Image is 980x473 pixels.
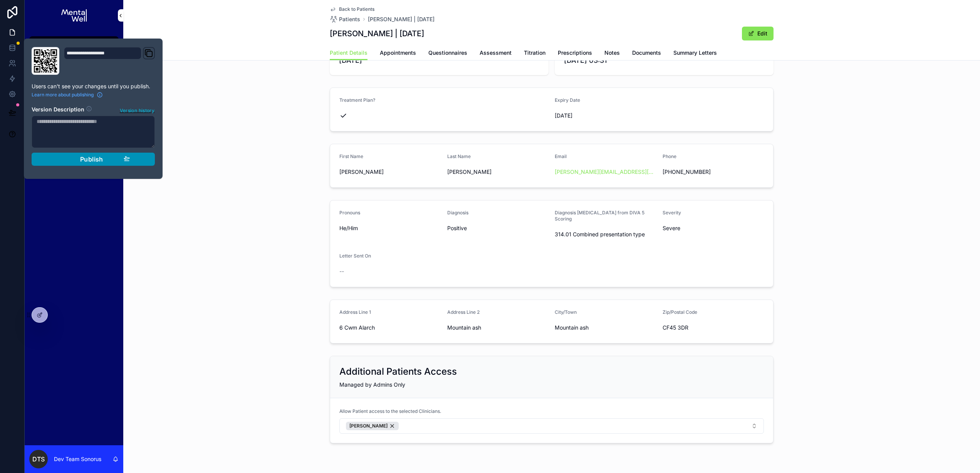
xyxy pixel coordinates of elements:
[32,153,155,166] button: Publish
[339,15,360,23] span: Patients
[339,224,441,232] span: He/Him
[330,28,424,39] h1: [PERSON_NAME] | [DATE]
[339,324,441,332] span: 6 Cwm Alarch
[120,106,154,114] span: Version history
[480,49,512,57] span: Assessment
[339,55,539,66] span: [DATE]
[339,168,441,176] span: [PERSON_NAME]
[339,97,375,103] span: Treatment Plan?
[673,46,717,61] a: Summary Letters
[339,309,371,315] span: Address Line 1
[673,49,717,57] span: Summary Letters
[555,97,580,103] span: Expiry Date
[663,153,676,159] span: Phone
[447,224,549,232] span: Positive
[632,46,661,61] a: Documents
[663,309,697,315] span: Zip/Postal Code
[330,6,374,12] a: Back to Patients
[349,423,388,429] span: [PERSON_NAME]
[632,49,661,57] span: Documents
[555,168,656,176] a: [PERSON_NAME][EMAIL_ADDRESS][DOMAIN_NAME]
[558,46,592,61] a: Prescriptions
[555,309,577,315] span: City/Town
[32,92,103,98] a: Learn more about publishing
[339,381,405,388] span: Managed by Admins Only
[32,454,45,464] span: DTS
[555,153,567,159] span: Email
[339,210,360,215] span: Pronouns
[380,46,416,61] a: Appointments
[742,27,774,40] button: Edit
[663,324,764,332] span: CF45 3DR
[25,31,123,183] div: scrollable content
[428,49,467,57] span: Questionnaires
[555,231,656,238] span: 314.01 Combined presentation type
[54,455,101,463] p: Dev Team Sonorus
[339,408,441,414] span: Allow Patient access to the selected Clinicians.
[447,324,549,332] span: Mountain ash
[32,106,84,114] h2: Version Description
[447,309,480,315] span: Address Line 2
[339,253,371,259] span: Letter Sent On
[428,46,467,61] a: Questionnaires
[119,106,155,114] button: Version history
[380,49,416,57] span: Appointments
[663,210,681,215] span: Severity
[346,422,399,430] button: Unselect 191
[524,49,545,57] span: Titration
[555,112,656,120] span: [DATE]
[330,46,367,61] a: Patient Details
[368,15,435,23] a: [PERSON_NAME] | [DATE]
[330,49,367,57] span: Patient Details
[61,9,86,22] img: App logo
[80,155,103,163] span: Publish
[32,92,94,98] span: Learn more about publishing
[604,49,620,57] span: Notes
[558,49,592,57] span: Prescriptions
[29,36,119,50] a: Patients
[32,82,155,90] p: Users can't see your changes until you publish.
[604,46,620,61] a: Notes
[663,168,764,176] span: [PHONE_NUMBER]
[339,365,457,378] h2: Additional Patients Access
[64,47,155,75] div: Domain and Custom Link
[663,224,764,232] span: Severe
[339,153,363,159] span: First Name
[555,210,644,222] span: Diagnosis [MEDICAL_DATA] from DIVA 5 Scoring
[564,55,764,66] span: [DATE] 03:31
[339,268,344,275] span: --
[447,168,549,176] span: [PERSON_NAME]
[339,418,764,434] button: Select Button
[330,15,360,23] a: Patients
[447,210,468,215] span: Diagnosis
[447,153,471,159] span: Last Name
[555,324,656,332] span: Mountain ash
[339,6,374,12] span: Back to Patients
[524,46,545,61] a: Titration
[480,46,512,61] a: Assessment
